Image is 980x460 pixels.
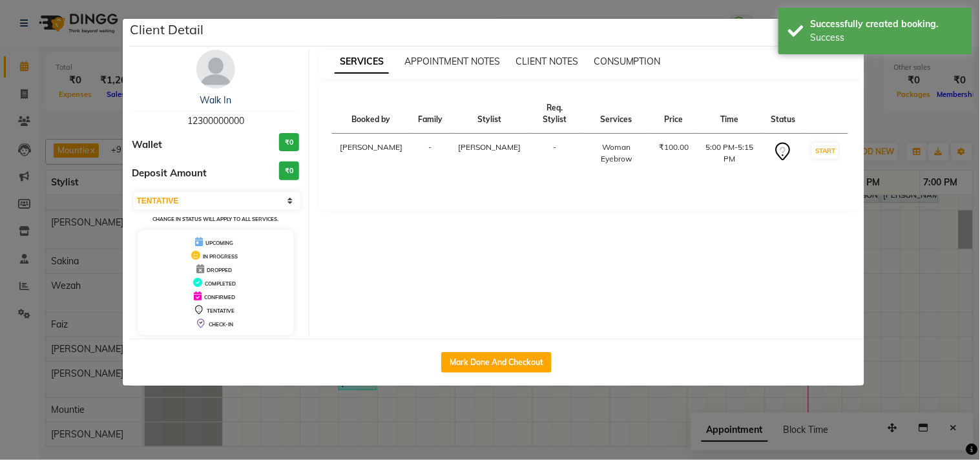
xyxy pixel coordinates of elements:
[205,240,233,246] span: UPCOMING
[812,143,839,159] button: START
[581,94,651,134] th: Services
[696,94,763,134] th: Time
[132,166,207,181] span: Deposit Amount
[207,308,235,314] span: TENTATIVE
[130,20,204,39] h5: Client Detail
[450,94,528,134] th: Stylist
[332,134,410,173] td: [PERSON_NAME]
[200,94,231,106] a: Walk In
[335,50,389,74] span: SERVICES
[763,94,803,134] th: Status
[410,94,450,134] th: Family
[279,133,299,152] h3: ₹0
[659,141,689,153] div: ₹100.00
[811,17,963,31] div: Successfully created booking.
[404,56,500,67] span: APPOINTMENT NOTES
[205,280,236,287] span: COMPLETED
[589,141,643,165] div: Woman Eyebrow
[811,31,963,45] div: Success
[196,50,235,89] img: avatar
[152,216,278,222] small: Change in status will apply to all services.
[528,134,581,173] td: -
[651,94,696,134] th: Price
[594,56,661,67] span: CONSUMPTION
[441,352,552,373] button: Mark Done And Checkout
[203,253,238,260] span: IN PROGRESS
[187,115,244,127] span: 12300000000
[516,56,578,67] span: CLIENT NOTES
[209,321,233,328] span: CHECK-IN
[410,134,450,173] td: -
[528,94,581,134] th: Req. Stylist
[458,142,521,152] span: [PERSON_NAME]
[207,267,232,273] span: DROPPED
[279,162,299,180] h3: ₹0
[332,94,410,134] th: Booked by
[696,134,763,173] td: 5:00 PM-5:15 PM
[204,294,235,300] span: CONFIRMED
[132,138,163,152] span: Wallet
